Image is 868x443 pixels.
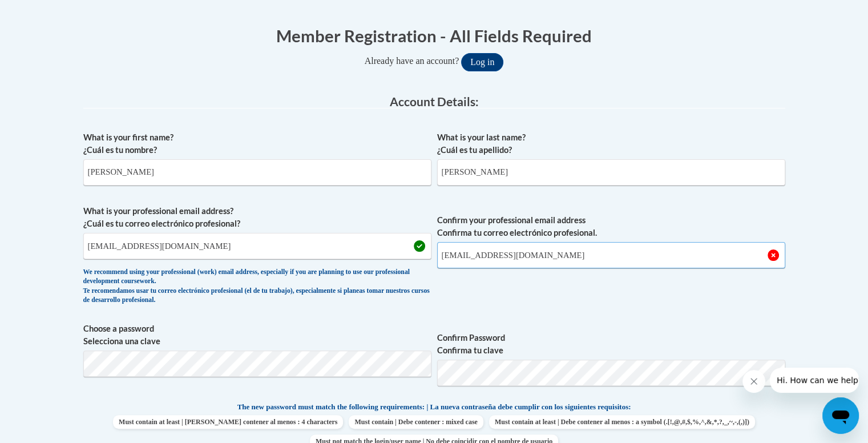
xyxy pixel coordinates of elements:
label: What is your last name? ¿Cuál es tu apellido? [437,131,785,156]
label: Choose a password Selecciona una clave [83,323,431,348]
span: Account Details: [390,94,479,108]
span: Hi. How can we help? [7,8,92,17]
label: What is your professional email address? ¿Cuál es tu correo electrónico profesional? [83,205,431,230]
label: What is your first name? ¿Cuál es tu nombre? [83,131,431,156]
span: Already have an account? [365,56,459,66]
input: Required [437,242,785,268]
span: Must contain at least | [PERSON_NAME] contener al menos : 4 characters [113,415,343,429]
iframe: Message from company [770,368,859,393]
span: Must contain at least | Debe contener al menos : a symbol (.[!,@,#,$,%,^,&,*,?,_,~,-,(,)]) [489,415,755,429]
span: Must contain | Debe contener : mixed case [349,415,483,429]
h1: Member Registration - All Fields Required [83,24,785,47]
label: Confirm Password Confirma tu clave [437,332,785,357]
input: Metadata input [437,159,785,186]
span: The new password must match the following requirements: | La nueva contraseña debe cumplir con lo... [237,402,631,412]
iframe: Close message [742,370,765,393]
input: Metadata input [83,233,431,259]
div: We recommend using your professional (work) email address, especially if you are planning to use ... [83,268,431,305]
button: Log in [461,53,503,71]
input: Metadata input [83,159,431,186]
label: Confirm your professional email address Confirma tu correo electrónico profesional. [437,214,785,239]
iframe: Button to launch messaging window [822,397,859,434]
